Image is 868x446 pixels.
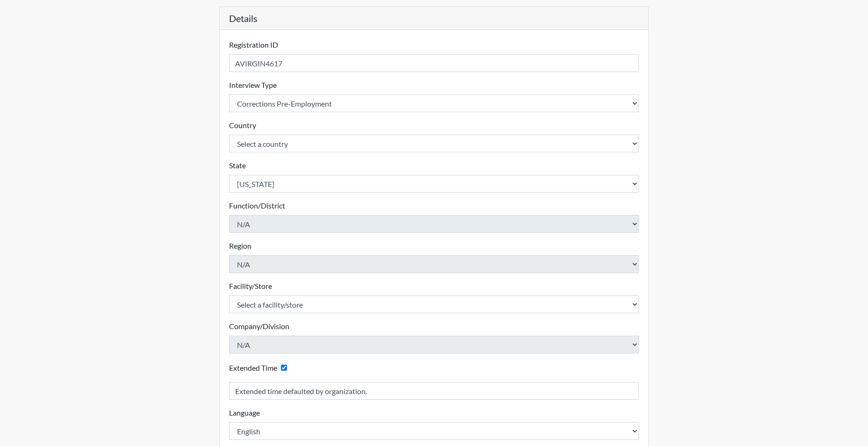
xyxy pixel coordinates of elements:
[229,160,246,171] label: State
[229,281,272,292] label: Facility/Store
[229,200,285,211] label: Function/District
[229,361,291,374] div: Checking this box will provide the interviewee with an accomodation of extra time to answer each ...
[229,240,251,252] label: Region
[229,79,277,91] label: Interview Type
[229,382,639,400] input: Reason for Extension
[229,54,639,72] input: Insert a Registration ID, which needs to be a unique alphanumeric value for each interviewee
[229,321,289,332] label: Company/Division
[229,120,256,131] label: Country
[229,407,260,418] label: Language
[220,7,649,30] h5: Details
[229,39,278,50] label: Registration ID
[229,362,277,374] label: Extended Time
